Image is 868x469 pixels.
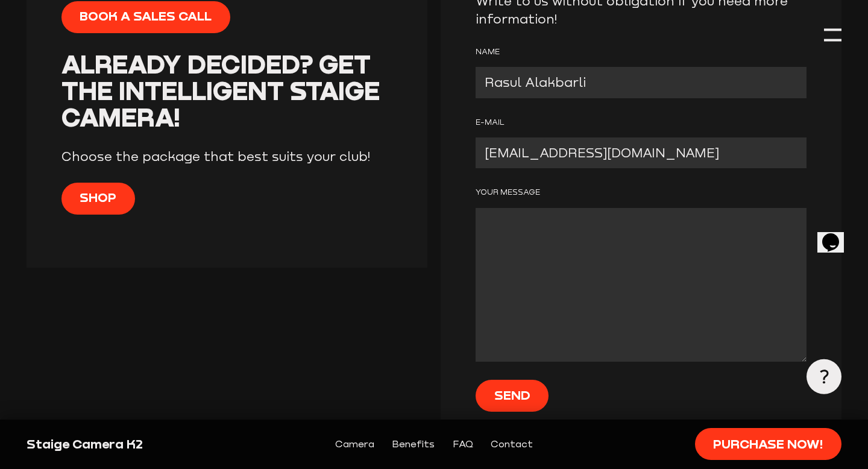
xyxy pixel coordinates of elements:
[476,116,806,129] label: E-Mail
[476,45,806,58] label: Name
[61,1,230,33] a: Book a sales call
[80,189,116,207] span: Shop
[817,216,856,253] iframe: chat widget
[491,436,533,452] a: Contact
[61,148,392,165] p: Choose the package that best suits your club!
[476,380,548,412] input: Send
[80,7,212,25] span: Book a sales call
[695,428,841,460] a: Purchase now!
[27,435,221,453] div: Staige Camera K2
[61,48,380,132] span: Already decided? Get the intelligent Staige camera!
[392,436,435,452] a: Benefits
[335,436,374,452] a: Camera
[453,436,473,452] a: FAQ
[476,45,806,429] form: Contact form
[476,186,806,199] label: Your Message
[61,183,134,215] a: Shop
